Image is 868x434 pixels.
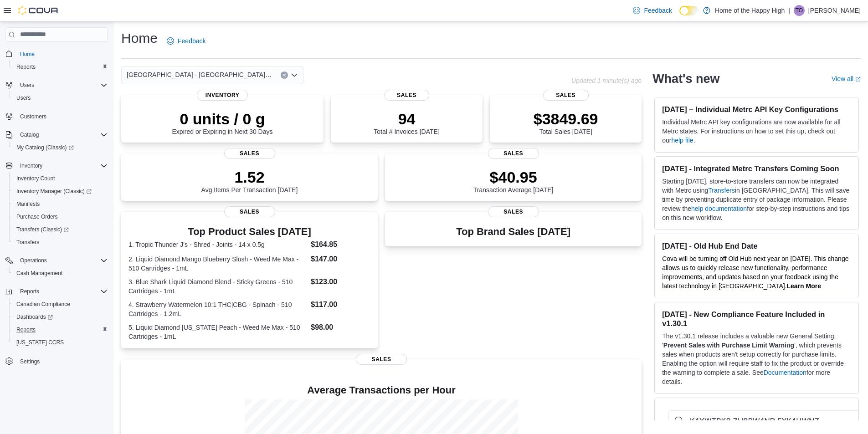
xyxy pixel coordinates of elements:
a: Transfers [708,187,735,194]
a: Cash Management [13,268,66,279]
button: Users [2,79,111,92]
span: Reports [16,326,36,333]
a: Customers [16,111,50,122]
button: Purchase Orders [9,210,111,223]
button: Operations [2,254,111,267]
span: Inventory Manager (Classic) [16,188,92,195]
p: $40.95 [473,168,554,186]
span: Manifests [16,200,40,208]
span: Cova will be turning off Old Hub next year on [DATE]. This change allows us to quickly release ne... [662,255,848,290]
button: [US_STATE] CCRS [9,336,111,349]
span: Sales [488,148,539,159]
span: Operations [20,257,47,264]
span: Cash Management [13,268,108,279]
span: Dashboards [13,311,108,322]
dt: 2. Liquid Diamond Mango Blueberry Slush - Weed Me Max - 510 Cartridges - 1mL [128,255,307,273]
a: Settings [16,356,43,367]
button: Canadian Compliance [9,298,111,311]
dd: $123.00 [311,276,370,287]
a: Transfers (Classic) [9,223,111,236]
button: Inventory [16,160,46,171]
span: My Catalog (Classic) [13,142,108,153]
span: Manifests [13,199,108,209]
a: [US_STATE] CCRS [13,337,67,348]
h2: What's new [652,71,719,86]
span: Reports [13,61,108,72]
dt: 1. Tropic Thunder J's - Shred - Joints - 14 x 0.5g [128,240,307,249]
a: Users [13,92,34,103]
button: Reports [9,323,111,336]
span: Transfers [13,237,108,248]
p: [PERSON_NAME] [808,5,861,16]
button: Home [2,47,111,61]
span: Canadian Compliance [16,301,70,308]
span: Users [13,92,108,103]
a: help documentation [691,205,747,212]
a: My Catalog (Classic) [13,142,77,153]
a: Transfers (Classic) [13,224,72,235]
span: Sales [384,90,430,101]
span: Inventory [16,160,108,171]
p: 1.52 [201,168,298,186]
button: Open list of options [291,71,298,79]
span: Washington CCRS [13,337,108,348]
span: Users [16,80,108,91]
span: Purchase Orders [16,213,58,220]
dt: 4. Strawberry Watermelon 10:1 THC|CBG - Spinach - 510 Cartridges - 1.2mL [128,300,307,318]
button: Inventory Count [9,172,111,185]
span: Feedback [178,36,205,46]
span: Sales [224,206,275,217]
div: Talia Ottahal [794,5,805,16]
h3: [DATE] - New Compliance Feature Included in v1.30.1 [662,310,851,328]
button: Settings [2,354,111,368]
button: Transfers [9,236,111,249]
dd: $117.00 [311,299,370,310]
button: Operations [16,255,51,266]
input: Dark Mode [679,6,699,15]
h4: Average Transactions per Hour [128,385,634,396]
span: [US_STATE] CCRS [16,339,64,346]
div: Expired or Expiring in Next 30 Days [172,110,273,135]
a: Dashboards [13,311,56,322]
span: Transfers [16,239,39,246]
button: Customers [2,110,111,123]
span: Sales [543,90,589,101]
a: Manifests [13,199,43,209]
span: Inventory [197,90,248,101]
span: Sales [224,148,275,159]
button: Catalog [16,129,42,140]
div: Avg Items Per Transaction [DATE] [201,168,298,194]
a: Feedback [163,32,209,50]
span: Dashboards [16,313,53,321]
dd: $147.00 [311,254,370,265]
span: Settings [16,355,108,367]
a: Transfers [13,237,43,248]
a: Purchase Orders [13,211,62,222]
span: Home [16,48,108,60]
span: Operations [16,255,108,266]
a: Home [16,49,38,60]
span: Reports [16,63,36,71]
button: Clear input [281,71,288,79]
span: Settings [20,358,40,365]
button: Users [9,92,111,104]
span: Sales [488,206,539,217]
span: Reports [20,288,39,295]
span: TO [796,5,803,16]
span: My Catalog (Classic) [16,144,74,151]
a: My Catalog (Classic) [9,141,111,154]
span: Users [20,82,34,89]
dt: 5. Liquid Diamond [US_STATE] Peach - Weed Me Max - 510 Cartridges - 1mL [128,323,307,341]
a: Learn More [787,282,821,290]
h1: Home [121,29,158,47]
span: Inventory [20,162,42,169]
img: Cova [18,6,59,15]
a: Canadian Compliance [13,299,74,310]
span: Purchase Orders [13,211,108,222]
a: Feedback [629,1,675,20]
a: Inventory Count [13,173,59,184]
button: Manifests [9,198,111,210]
span: Feedback [644,6,672,15]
